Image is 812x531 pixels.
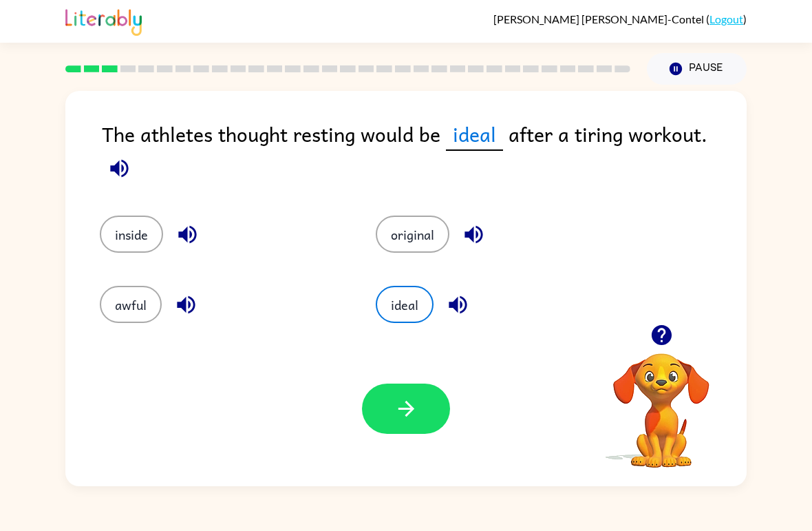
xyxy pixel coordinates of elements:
[376,216,449,253] button: original
[493,12,706,25] span: [PERSON_NAME] [PERSON_NAME]-Contel
[376,286,434,323] button: ideal
[65,6,142,36] img: Literably
[446,118,503,151] span: ideal
[100,216,163,253] button: inside
[493,12,747,25] div: ( )
[102,118,747,188] div: The athletes thought resting would be after a tiring workout.
[647,53,747,85] button: Pause
[592,332,730,470] video: Your browser must support playing .mp4 files to use Literably. Please try using another browser.
[100,286,162,323] button: awful
[709,12,743,25] a: Logout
